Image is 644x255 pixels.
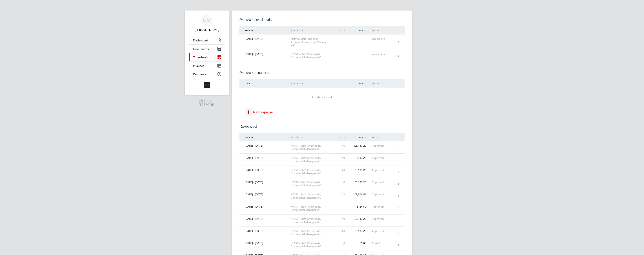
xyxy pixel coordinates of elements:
[189,82,224,88] a: Go to home page
[350,82,372,85] div: Total (£)
[350,144,372,147] div: £3,133.20
[239,166,405,178] a: [DATE] - [DATE]XF151 - Staff Overheads, Commercial Manager WC40£3,133.20Approved
[239,227,405,239] a: [DATE] - [DATE]XF151 - Staff Overheads, Commercial Manager WC40£3,133.20Approved
[372,205,395,208] div: Approved
[203,18,211,23] span: GM
[350,205,372,208] div: £124.50
[239,154,405,166] a: [DATE] - [DATE]XF151 - Staff Overheads, Commercial Manager WC40£3,133.20Approved
[239,116,405,133] h2: Reviewed
[334,181,350,184] div: 40
[334,29,350,32] div: Qty
[239,229,291,233] div: [DATE] - [DATE]
[239,178,405,190] a: [DATE] - [DATE]XF151 - Staff Overheads, Commercial Manager WC40£3,133.20Approved
[334,193,350,196] div: 32
[245,136,253,139] span: Period
[239,34,405,50] a: [DATE] - [DATE]701908 Staff Suspense Account, Commercial Manager WCIncomplete
[239,193,291,196] div: [DATE] - [DATE]
[193,39,208,42] span: Dashboard
[350,229,372,233] div: £3,133.20
[334,169,350,172] div: 40
[291,29,334,32] div: Site / Role
[204,103,215,106] span: Engage
[193,55,209,59] span: Timesheets
[245,108,273,116] button: New expense
[372,156,395,160] div: Approved
[350,169,372,172] div: £3,133.20
[334,242,350,245] div: 0
[291,144,334,151] div: XF151 - Staff Overheads, Commercial Manager WC
[185,10,229,95] nav: Main navigation
[372,37,395,40] div: Incomplete
[239,181,291,184] div: [DATE] - [DATE]
[372,181,395,184] div: Approved
[239,190,405,202] a: [DATE] - [DATE]XF151 - Staff Overheads, Commercial Manager WC32£2,506.56Approved
[350,136,372,139] div: Total (£)
[239,217,291,220] div: [DATE] - [DATE]
[239,169,291,172] div: [DATE] - [DATE]
[204,99,215,103] span: Powered by
[334,144,350,147] div: 40
[291,205,334,211] div: XF151 - Staff Overheads, Commercial Manager WC
[350,217,372,220] div: £3,133.20
[334,229,350,233] div: 40
[350,29,372,32] div: Total (£)
[372,144,395,147] div: Approved
[239,205,291,208] div: [DATE] - [DATE]
[189,53,224,61] a: Timesheets
[189,61,224,70] a: Invoices
[239,141,405,154] a: [DATE] - [DATE]XF151 - Staff Overheads, Commercial Manager WC40£3,133.20Approved
[189,28,224,32] span: Glynn Marlow
[291,82,334,85] div: Site / Role
[239,82,291,85] div: Date
[239,239,405,251] a: [DATE] - [DATE]XF151 - Staff Overheads, Commercial Manager WC0£0.00Absent
[239,37,291,40] div: [DATE] - [DATE]
[291,229,334,236] div: XF151 - Staff Overheads, Commercial Manager WC
[193,64,204,67] span: Invoices
[189,36,224,44] a: Dashboard
[334,156,350,160] div: 40
[372,53,395,56] div: Incomplete
[193,47,209,51] span: Documents
[291,193,334,199] div: XF151 - Staff Overheads, Commercial Manager WC
[245,29,253,32] span: Period
[253,110,273,114] span: New expense
[372,217,395,220] div: Approved
[291,53,334,59] div: XF151 - Staff Overheads, Commercial Manager WC
[239,144,291,147] div: [DATE] - [DATE]
[291,156,334,163] div: XF151 - Staff Overheads, Commercial Manager WC
[291,217,334,224] div: XF151 - Staff Overheads, Commercial Manager WC
[239,156,291,160] div: [DATE] - [DATE]
[372,193,395,196] div: Approved
[350,156,372,160] div: £3,133.20
[291,169,334,175] div: XF151 - Staff Overheads, Commercial Manager WC
[189,14,224,32] a: GM[PERSON_NAME]
[372,229,395,233] div: Approved
[239,53,291,56] div: [DATE] - [DATE]
[350,193,372,196] div: £2,506.56
[334,217,350,220] div: 40
[334,136,350,139] div: Qty
[372,29,395,32] div: Status
[189,70,224,78] a: Payments
[291,37,334,47] div: 701908 Staff Suspense Account, Commercial Manager WC
[239,95,405,99] div: No data found
[239,202,405,214] a: [DATE] - [DATE]XF151 - Staff Overheads, Commercial Manager WC£124.50Approved
[239,62,405,79] h2: Active expenses
[239,214,405,227] a: [DATE] - [DATE]XF151 - Staff Overheads, Commercial Manager WC40£3,133.20Approved
[291,136,334,139] div: Site / Role
[372,82,395,85] div: Status
[372,136,395,139] div: Status
[239,50,405,62] a: [DATE] - [DATE]XF151 - Staff Overheads, Commercial Manager WCIncomplete
[193,72,206,76] span: Payments
[350,242,372,245] div: £0.00
[291,181,334,187] div: XF151 - Staff Overheads, Commercial Manager WC
[372,169,395,172] div: Approved
[372,242,395,245] div: Absent
[204,82,210,88] img: alliancemsp-logo-retina.png
[189,45,224,53] a: Documents
[291,242,334,248] div: XF151 - Staff Overheads, Commercial Manager WC
[239,242,291,245] div: [DATE] - [DATE]
[350,181,372,184] div: £3,133.20
[239,16,405,26] h2: Active timesheets
[199,99,215,106] a: Powered byEngage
